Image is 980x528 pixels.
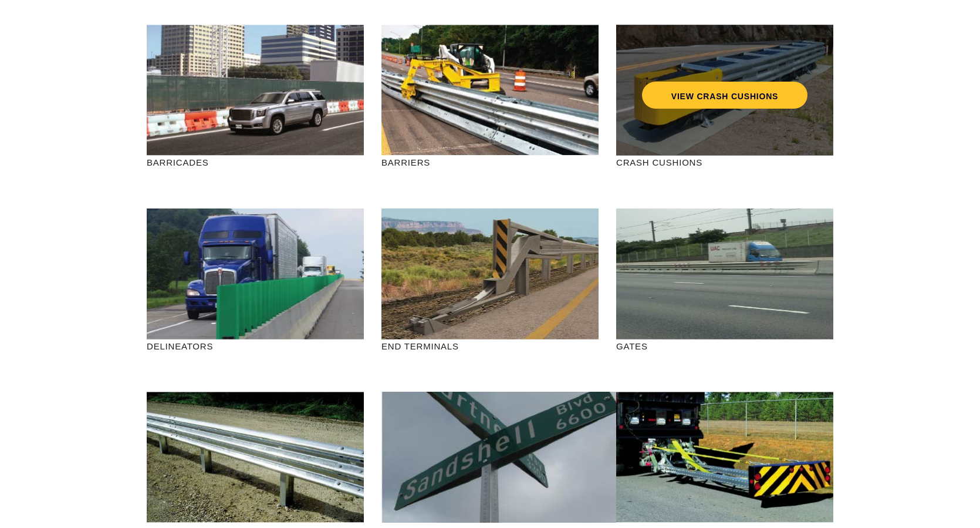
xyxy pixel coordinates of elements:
[616,339,833,353] p: GATES
[381,156,599,169] p: BARRIERS
[642,82,807,109] a: VIEW CRASH CUSHIONS
[616,156,833,169] p: CRASH CUSHIONS
[147,339,364,353] p: DELINEATORS
[381,339,599,353] p: END TERMINALS
[147,156,364,169] p: BARRICADES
